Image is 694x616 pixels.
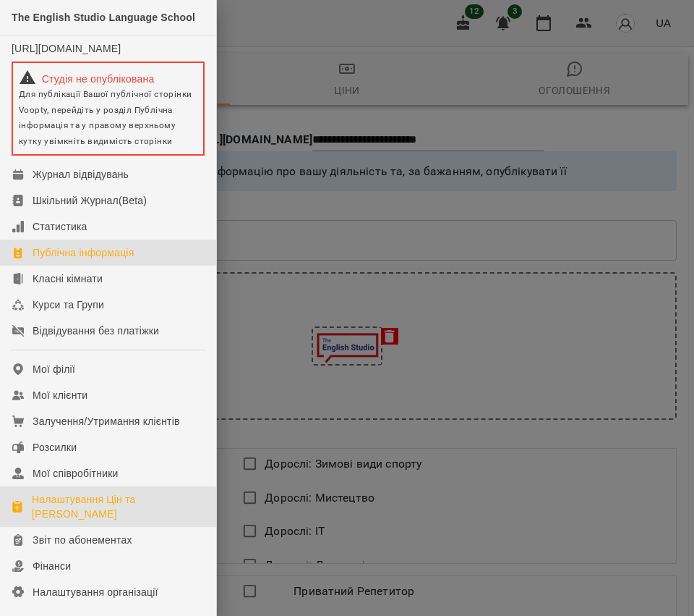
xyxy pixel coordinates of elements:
span: The English Studio Language School [12,12,195,23]
div: Публічна інформація [33,245,134,260]
div: Курси та Групи [33,298,104,312]
a: [URL][DOMAIN_NAME] [12,43,121,54]
span: Для публікації Вашої публічної сторінки Voopty, перейдіть у розділ Публічна інформація та у право... [19,89,192,146]
div: Класні кімнати [33,271,103,286]
div: Мої філії [33,362,75,376]
div: Розсилки [33,440,77,455]
div: Залучення/Утримання клієнтів [33,414,180,429]
div: Відвідування без платіжки [33,324,159,338]
div: Мої співробітники [33,466,119,481]
div: Журнал відвідувань [33,167,129,182]
div: Налаштування Цін та [PERSON_NAME] [32,492,205,521]
div: Статистика [33,219,87,234]
div: Звіт по абонементах [33,533,132,547]
div: Налаштування організації [33,585,158,599]
div: Фінанси [33,559,71,573]
div: Мої клієнти [33,388,87,402]
div: Шкільний Журнал(Beta) [33,193,147,208]
div: Студія не опублікована [19,69,197,86]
